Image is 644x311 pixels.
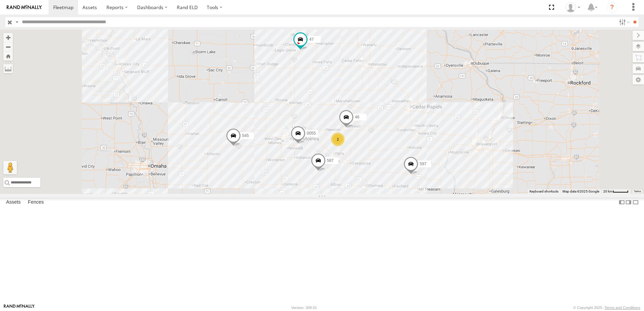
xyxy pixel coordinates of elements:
a: Terms and Conditions [605,306,640,310]
span: 0055 [307,131,316,136]
span: 47 [309,37,314,42]
img: rand-logo.svg [7,5,42,10]
span: 597 [420,162,426,166]
button: Zoom in [3,33,13,42]
button: Zoom Home [3,51,13,61]
label: Search Filter Options [616,17,631,27]
i: ? [607,2,617,13]
div: 2 [331,133,345,146]
a: Visit our Website [4,304,35,311]
div: Version: 309.01 [291,306,317,310]
span: 46 [355,115,359,120]
div: Tim Zylstra [563,2,583,12]
span: 20 km [603,189,613,193]
label: Dock Summary Table to the Left [618,198,625,207]
button: Keyboard shortcuts [529,189,558,194]
span: 587 [327,158,334,163]
button: Drag Pegman onto the map to open Street View [3,161,17,174]
span: Map data ©2025 Google [562,189,599,193]
span: 545 [242,133,249,138]
label: Assets [3,198,24,207]
label: Search Query [14,17,20,27]
button: Map Scale: 20 km per 43 pixels [601,189,631,194]
div: © Copyright 2025 - [573,306,640,310]
label: Map Settings [633,75,644,84]
label: Measure [3,64,13,73]
label: Dock Summary Table to the Right [625,198,632,207]
label: Fences [25,198,47,207]
label: Hide Summary Table [632,198,639,207]
a: Terms (opens in new tab) [634,190,641,193]
button: Zoom out [3,42,13,51]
